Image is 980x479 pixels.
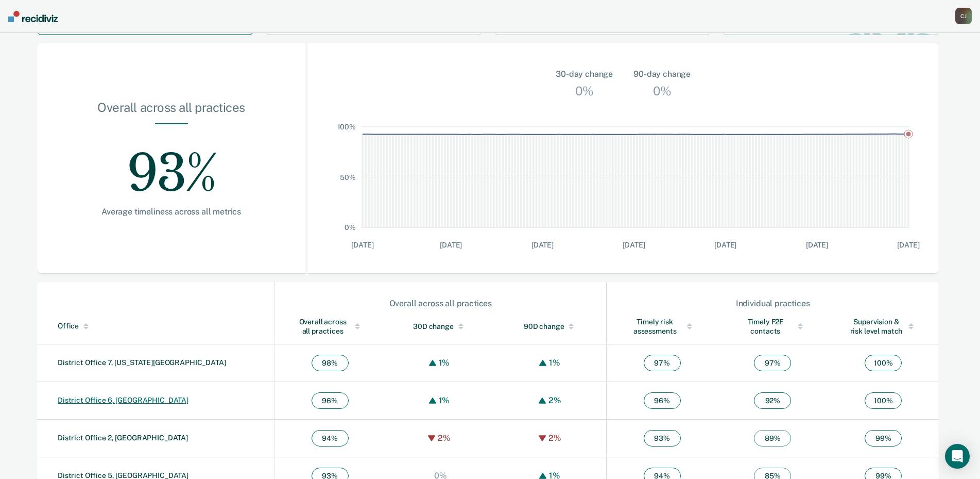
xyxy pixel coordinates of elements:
span: 96 % [644,392,681,409]
button: CJ [955,8,972,24]
text: [DATE] [806,241,828,249]
div: 2% [546,433,564,443]
div: 1% [546,358,563,368]
div: Supervision & risk level match [849,317,918,336]
div: 1% [436,358,453,368]
span: 89 % [754,430,791,447]
div: 2% [546,395,564,405]
text: [DATE] [714,241,736,249]
text: [DATE] [898,241,920,249]
text: [DATE] [440,241,462,249]
div: 30D change [406,322,475,331]
img: Recidiviz [8,11,58,22]
text: [DATE] [352,241,374,249]
span: 98 % [312,355,349,371]
div: 0% [650,80,674,101]
th: Toggle SortBy [828,309,939,344]
div: Overall across all practices [70,100,272,123]
span: 92 % [754,392,791,409]
div: 90D change [517,322,586,331]
span: 93 % [644,430,681,447]
a: District Office 2, [GEOGRAPHIC_DATA] [58,434,188,442]
div: 1% [436,395,453,405]
div: Individual practices [607,299,938,308]
div: 90-day change [633,68,691,80]
a: District Office 7, [US_STATE][GEOGRAPHIC_DATA] [58,358,226,367]
th: Toggle SortBy [717,309,828,344]
text: [DATE] [623,241,645,249]
div: Overall across all practices [295,317,365,336]
div: Timely risk assessments [627,317,697,336]
div: 0% [573,80,596,101]
th: Toggle SortBy [385,309,496,344]
span: 99 % [865,430,902,447]
th: Toggle SortBy [496,309,607,344]
th: Toggle SortBy [607,309,717,344]
span: 100 % [865,392,902,409]
div: 30-day change [556,68,613,80]
div: 2% [435,433,453,443]
th: Toggle SortBy [37,309,274,344]
div: Overall across all practices [275,299,606,308]
div: C J [955,8,972,24]
span: 97 % [644,355,681,371]
div: 93% [70,124,272,207]
text: [DATE] [531,241,554,249]
span: 100 % [865,355,902,371]
span: 96 % [312,392,349,409]
div: Timely F2F contacts [738,317,807,336]
div: Average timeliness across all metrics [70,207,272,217]
span: 94 % [312,430,349,447]
div: Open Intercom Messenger [945,444,970,469]
a: District Office 6, [GEOGRAPHIC_DATA] [58,396,188,404]
th: Toggle SortBy [274,309,385,344]
span: 97 % [754,355,791,371]
div: Office [58,322,270,331]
